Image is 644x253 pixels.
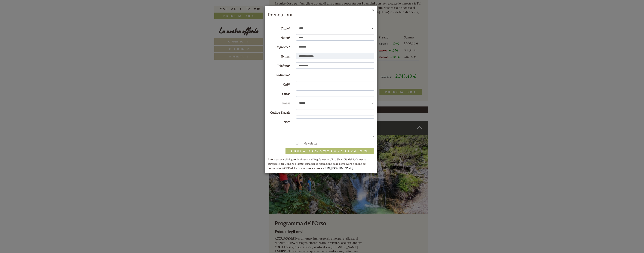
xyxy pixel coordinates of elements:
label: Newsletter [300,141,319,146]
label: Codice Fiscale [265,109,293,115]
label: Titolo* [265,25,293,31]
label: Indirizzo* [265,72,293,77]
h3: Prenota ora [268,12,374,17]
label: Telefono* [265,62,293,68]
label: Cognome* [265,44,293,49]
small: Informazione obbligatoria ai sensi del Regolamento UE n. 524/2016 del Parlamento europeo e del Co... [268,158,366,170]
label: Nome* [265,34,293,40]
a: [URL][DOMAIN_NAME] [324,166,353,170]
label: Note [265,118,293,124]
label: Paese [265,100,293,105]
button: × [372,8,374,12]
label: E-mail [265,53,293,59]
label: Città* [265,90,293,96]
button: invia prenotazione richiesta [285,148,374,154]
